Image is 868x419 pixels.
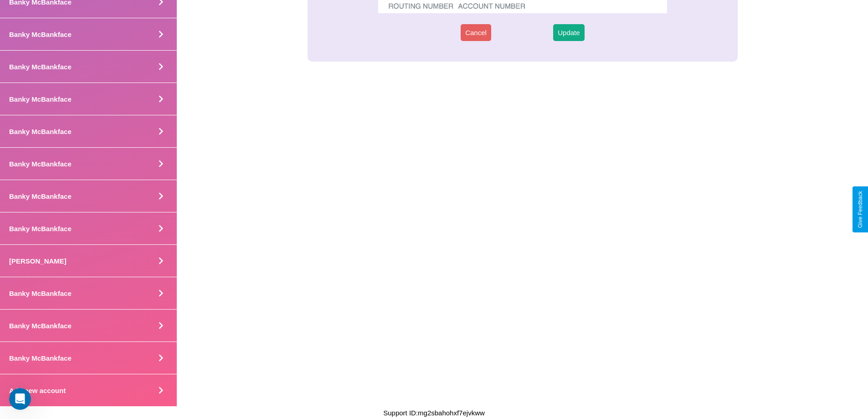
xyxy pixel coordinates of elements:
h4: Banky McBankface [9,354,72,362]
div: Give Feedback [857,191,863,228]
h4: Banky McBankface [9,192,72,200]
h4: Add new account [9,387,66,394]
h4: Banky McBankface [9,160,72,168]
p: Support ID: mg2sbahohxf7ejvkww [383,407,485,419]
iframe: Intercom live chat [9,388,31,410]
h4: Banky McBankface [9,95,72,103]
h4: Banky McBankface [9,31,72,38]
button: Update [553,24,584,41]
h4: Banky McBankface [9,63,72,71]
h4: Banky McBankface [9,225,72,233]
h4: [PERSON_NAME] [9,257,67,265]
button: Cancel [461,24,491,41]
h4: Banky McBankface [9,322,72,330]
h4: Banky McBankface [9,128,72,135]
h4: Banky McBankface [9,290,72,297]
